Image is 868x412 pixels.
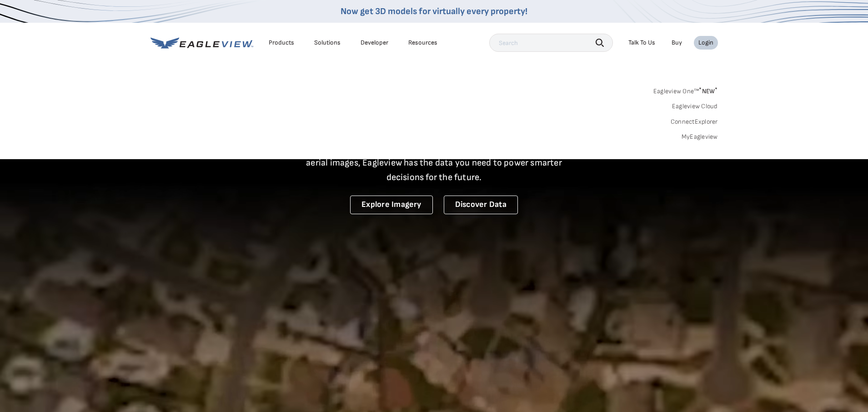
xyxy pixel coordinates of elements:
[628,39,655,47] div: Talk To Us
[350,196,433,214] a: Explore Imagery
[698,39,713,47] div: Login
[269,39,294,47] div: Products
[444,196,518,214] a: Discover Data
[408,39,437,47] div: Resources
[672,102,718,111] a: Eagleview Cloud
[653,85,718,95] a: Eagleview One™*NEW*
[314,39,341,47] div: Solutions
[672,39,682,47] a: Buy
[699,87,717,95] span: NEW
[295,141,573,185] p: A new era starts here. Built on more than 3.5 billion high-resolution aerial images, Eagleview ha...
[361,39,388,47] a: Developer
[671,118,718,126] a: ConnectExplorer
[489,34,613,52] input: Search
[341,6,527,17] a: Now get 3D models for virtually every property!
[682,133,718,141] a: MyEagleview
